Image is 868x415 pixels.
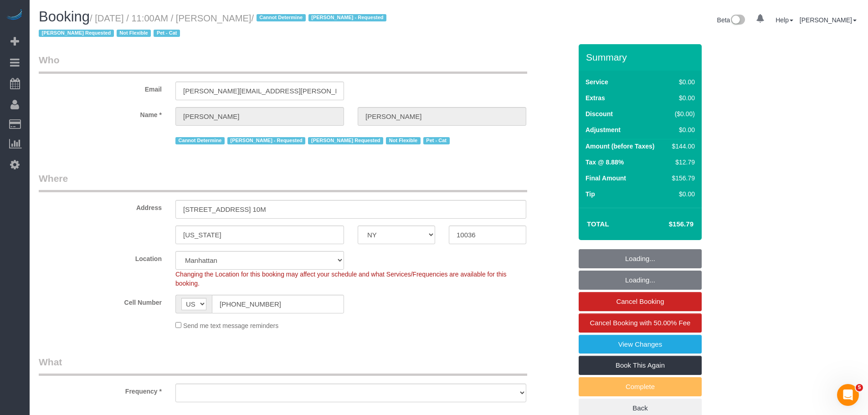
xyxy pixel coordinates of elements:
span: [PERSON_NAME] Requested [308,137,383,144]
label: Extras [586,93,605,102]
span: Cannot Determine [175,137,225,144]
input: Zip Code [449,225,526,244]
label: Tip [586,190,595,199]
label: Frequency * [32,384,169,396]
label: Email [32,82,169,94]
img: Automaid Logo [5,9,24,22]
label: Adjustment [586,125,621,134]
span: [PERSON_NAME] Requested [39,30,114,37]
input: Email [175,82,344,100]
span: Booking [39,9,90,25]
h3: Summary [586,52,697,62]
a: Help [776,16,793,24]
span: Pet - Cat [154,30,180,37]
span: Cancel Booking with 50.00% Fee [590,319,691,327]
label: Address [32,200,169,212]
legend: What [39,355,527,376]
a: Beta [717,16,745,24]
h4: $156.79 [642,220,693,228]
a: Cancel Booking [579,292,702,311]
input: Cell Number [212,295,344,313]
span: Changing the Location for this booking may affect your schedule and what Services/Frequencies are... [175,271,507,287]
span: Pet - Cat [423,137,450,144]
div: $144.00 [668,142,695,151]
iframe: Intercom live chat [837,384,859,406]
span: [PERSON_NAME] - Requested [308,14,386,21]
label: Tax @ 8.88% [586,158,624,167]
span: [PERSON_NAME] - Requested [227,137,305,144]
div: $0.00 [668,93,695,102]
label: Service [586,77,608,87]
label: Final Amount [586,174,626,183]
img: New interface [730,15,745,26]
div: $0.00 [668,77,695,87]
span: Cannot Determine [257,14,306,21]
input: First Name [175,107,344,126]
span: Not Flexible [386,137,421,144]
label: Name * [32,107,169,119]
div: $156.79 [668,174,695,183]
input: Last Name [358,107,526,126]
label: Location [32,251,169,263]
a: View Changes [579,335,702,354]
a: Book This Again [579,356,702,375]
div: $0.00 [668,125,695,134]
a: Cancel Booking with 50.00% Fee [579,313,702,333]
label: Amount (before Taxes) [586,142,654,151]
strong: Total [587,220,609,228]
span: 5 [856,384,863,391]
span: Send me text message reminders [183,322,278,329]
small: / [DATE] / 11:00AM / [PERSON_NAME] [39,13,389,39]
label: Cell Number [32,295,169,307]
span: Not Flexible [117,30,151,37]
div: $12.79 [668,158,695,167]
div: ($0.00) [668,109,695,118]
legend: Where [39,172,527,192]
a: [PERSON_NAME] [800,16,857,24]
div: $0.00 [668,190,695,199]
input: City [175,225,344,244]
label: Discount [586,109,613,118]
legend: Who [39,53,527,74]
